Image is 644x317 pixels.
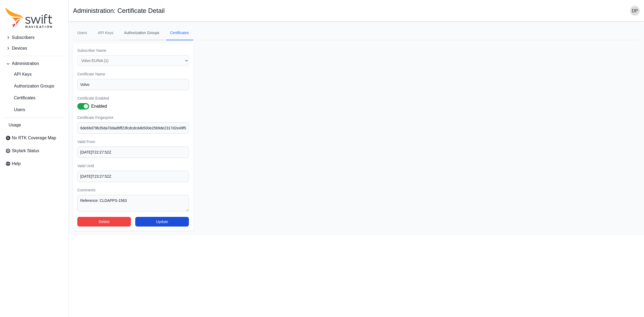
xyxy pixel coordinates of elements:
[630,6,640,16] img: user photo
[166,26,193,40] a: Certificates
[91,103,107,110] span: Enabled
[3,145,65,156] a: Skylark Status
[12,148,39,154] span: Skylark Status
[3,43,65,54] button: Devices
[3,32,65,43] button: Subscribers
[12,135,56,141] span: Nx RTK Coverage Map
[5,95,35,101] span: Certificates
[120,26,164,40] a: Authorization Groups
[3,93,65,103] a: Certificates
[77,187,189,193] label: Comments
[3,133,65,143] a: Nx RTK Coverage Map
[77,96,189,101] label: Certificate Enabled
[73,26,92,40] a: Users
[73,8,164,14] h1: Administration: Certificate Detail
[77,48,189,53] label: Subscriber Name
[135,217,189,227] button: Update
[94,26,118,40] a: API Keys
[77,139,189,144] label: Valid From
[5,71,32,78] span: API Keys
[77,217,131,227] button: Delete
[12,45,27,52] span: Devices
[9,122,21,128] span: Usage
[77,79,189,90] input: example-subscriber
[77,163,189,169] label: Valid Until
[3,120,65,130] a: Usage
[3,104,65,115] a: Users
[12,60,39,67] span: Administration
[77,195,189,212] textarea: Reference: CLDAPPS-1563
[77,55,189,66] select: Subscriber
[5,107,25,113] span: Users
[3,69,65,80] a: API Keys
[3,58,65,69] button: Administration
[3,81,65,92] a: Authorization Groups
[5,83,54,89] span: Authorization Groups
[12,161,21,167] span: Help
[77,71,189,77] label: Certificate Name
[77,115,189,120] label: Certificate Fingerprint
[3,158,65,169] a: Help
[12,34,34,41] span: Subscribers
